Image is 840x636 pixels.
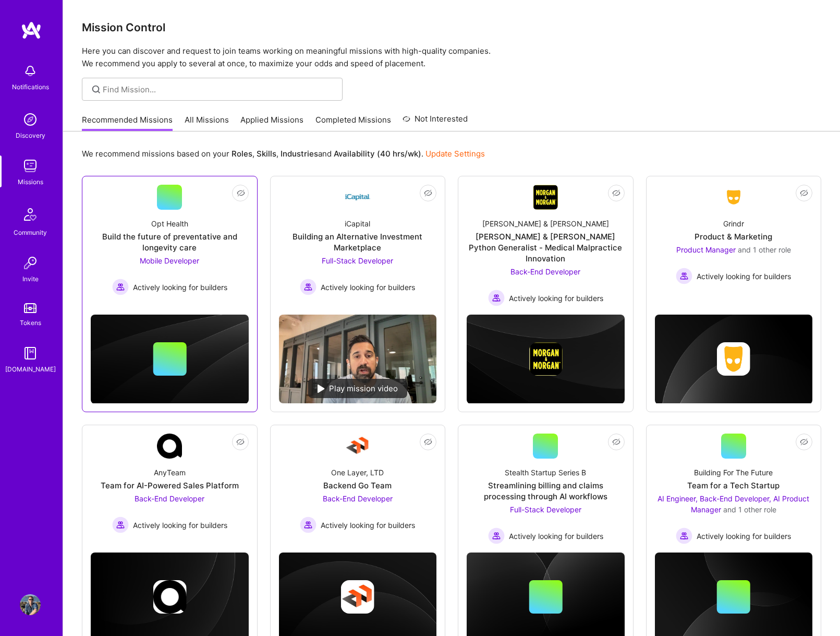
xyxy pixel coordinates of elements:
[321,282,415,293] span: Actively looking for builders
[488,527,505,544] img: Actively looking for builders
[467,480,625,502] div: Streamlining billing and claims processing through AI workflows
[695,231,772,242] div: Product & Marketing
[800,438,808,446] i: icon EyeClosed
[82,148,485,159] p: We recommend missions based on your , , and .
[133,520,227,531] span: Actively looking for builders
[185,114,229,131] a: All Missions
[20,594,41,615] img: User Avatar
[112,517,129,533] img: Actively looking for builders
[135,494,204,503] span: Back-End Developer
[91,231,249,253] div: Build the future of preventative and longevity care
[82,114,173,131] a: Recommended Missions
[20,61,41,81] img: bell
[676,245,736,254] span: Product Manager
[323,494,393,503] span: Back-End Developer
[153,580,186,614] img: Company logo
[323,480,392,491] div: Backend Go Team
[300,517,316,533] img: Actively looking for builders
[345,434,370,459] img: Company Logo
[14,227,47,238] div: Community
[5,364,56,375] div: [DOMAIN_NAME]
[331,467,384,478] div: One Layer, LTD
[140,256,199,265] span: Mobile Developer
[82,45,821,70] p: Here you can discover and request to join teams working on meaningful missions with high-quality ...
[16,130,45,141] div: Discovery
[308,379,407,398] div: Play mission video
[112,279,129,295] img: Actively looking for builders
[697,271,791,282] span: Actively looking for builders
[800,189,808,197] i: icon EyeClosed
[20,253,41,273] img: Invite
[22,273,39,284] div: Invite
[717,342,750,376] img: Company logo
[334,149,421,159] b: Availability (40 hrs/wk)
[533,185,558,210] img: Company Logo
[257,149,276,159] b: Skills
[20,317,41,328] div: Tokens
[403,113,468,131] a: Not Interested
[232,149,252,159] b: Roles
[467,231,625,264] div: [PERSON_NAME] & [PERSON_NAME] Python Generalist - Medical Malpractice Innovation
[237,189,245,197] i: icon EyeClosed
[300,279,316,295] img: Actively looking for builders
[676,527,692,544] img: Actively looking for builders
[697,531,791,542] span: Actively looking for builders
[103,84,335,95] input: Find Mission...
[154,467,186,478] div: AnyTeam
[509,531,603,542] span: Actively looking for builders
[20,109,41,130] img: discovery
[133,282,227,293] span: Actively looking for builders
[318,385,325,393] img: play
[279,231,437,253] div: Building an Alternative Investment Marketplace
[90,83,102,95] i: icon SearchGrey
[505,467,586,478] div: Stealth Startup Series B
[279,315,437,403] img: No Mission
[345,185,370,210] img: Company Logo
[157,434,182,459] img: Company Logo
[509,293,603,304] span: Actively looking for builders
[20,343,41,364] img: guide book
[345,218,370,229] div: iCapital
[723,218,744,229] div: Grindr
[612,189,620,197] i: icon EyeClosed
[101,480,239,491] div: Team for AI-Powered Sales Platform
[482,218,609,229] div: [PERSON_NAME] & [PERSON_NAME]
[321,520,415,531] span: Actively looking for builders
[236,438,245,446] i: icon EyeClosed
[687,480,780,491] div: Team for a Tech Startup
[694,467,773,478] div: Building For The Future
[20,155,41,176] img: teamwork
[488,290,505,306] img: Actively looking for builders
[424,438,432,446] i: icon EyeClosed
[510,505,581,514] span: Full-Stack Developer
[21,21,42,40] img: logo
[467,315,625,404] img: cover
[315,114,391,131] a: Completed Missions
[281,149,318,159] b: Industries
[322,256,393,265] span: Full-Stack Developer
[151,218,188,229] div: Opt Health
[240,114,303,131] a: Applied Missions
[18,202,43,227] img: Community
[612,438,620,446] i: icon EyeClosed
[425,149,485,159] a: Update Settings
[18,176,43,187] div: Missions
[91,315,249,404] img: cover
[529,342,562,376] img: Company logo
[12,81,49,92] div: Notifications
[510,267,580,276] span: Back-End Developer
[82,21,821,34] h3: Mission Control
[24,303,36,313] img: tokens
[655,315,813,404] img: cover
[723,505,776,514] span: and 1 other role
[721,188,746,207] img: Company Logo
[424,189,432,197] i: icon EyeClosed
[341,580,374,614] img: Company logo
[658,494,809,514] span: AI Engineer, Back-End Developer, AI Product Manager
[738,245,791,254] span: and 1 other role
[676,268,692,284] img: Actively looking for builders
